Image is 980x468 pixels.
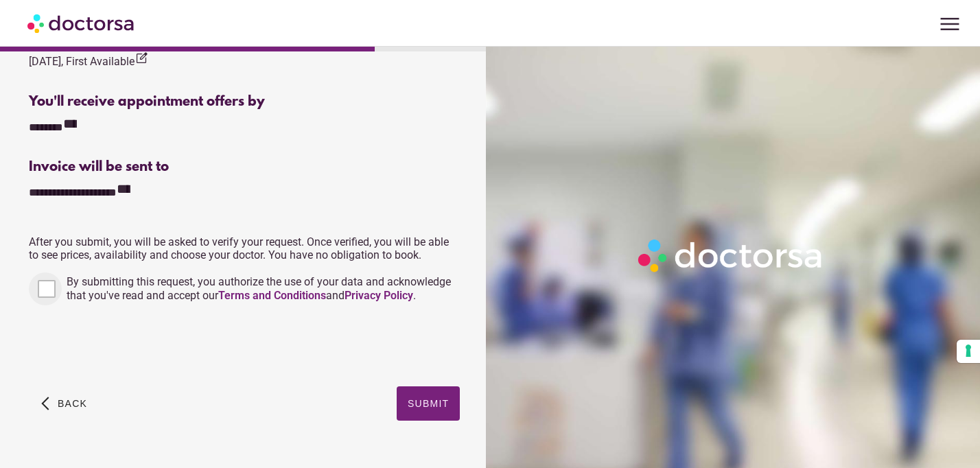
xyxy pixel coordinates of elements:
p: After you submit, you will be asked to verify your request. Once verified, you will be able to se... [29,235,460,261]
div: [DATE], First Available [29,51,148,70]
button: arrow_back_ios Back [36,386,93,421]
div: Invoice will be sent to [29,159,460,175]
img: Doctorsa.com [27,8,136,38]
span: menu [937,11,963,37]
img: Logo-Doctorsa-trans-White-partial-flat.png [633,234,829,278]
span: By submitting this request, you authorize the use of your data and acknowledge that you've read a... [67,275,451,302]
span: Submit [408,398,449,409]
iframe: reCAPTCHA [29,319,237,373]
a: Terms and Conditions [218,289,326,302]
span: Back [58,398,87,409]
div: You'll receive appointment offers by [29,94,460,110]
a: Privacy Policy [345,289,413,302]
i: edit_square [135,51,148,65]
button: Submit [397,386,460,421]
button: Your consent preferences for tracking technologies [957,340,980,363]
